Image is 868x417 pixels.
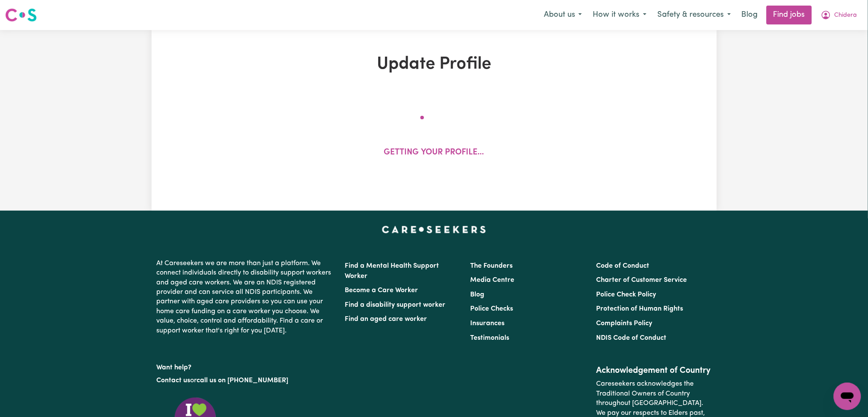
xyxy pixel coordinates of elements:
button: About us [538,6,588,24]
a: Find a disability support worker [345,302,446,308]
a: Protection of Human Rights [596,305,683,312]
button: My Account [815,6,863,24]
h1: Update Profile [251,54,617,75]
a: Testimonials [471,335,510,341]
button: How it works [588,6,652,24]
button: Safety & resources [652,6,737,24]
a: Careseekers home page [382,226,486,233]
a: Find a Mental Health Support Worker [345,263,439,280]
a: Find jobs [767,6,812,24]
p: Getting your profile... [384,147,484,159]
a: Blog [737,6,763,24]
p: At Careseekers we are more than just a platform. We connect individuals directly to disability su... [157,255,335,339]
a: Careseekers logo [5,5,37,25]
a: Media Centre [471,277,515,284]
a: NDIS Code of Conduct [596,335,666,341]
span: Chidera [835,11,857,20]
a: Police Check Policy [596,291,656,298]
img: Careseekers logo [5,7,37,23]
a: Code of Conduct [596,263,649,269]
p: or [157,372,335,389]
p: Want help? [157,360,335,372]
a: Find an aged care worker [345,316,427,323]
h2: Acknowledgement of Country [596,366,711,376]
a: Blog [471,291,485,298]
a: call us on [PHONE_NUMBER] [197,377,289,384]
a: Charter of Customer Service [596,277,687,284]
a: The Founders [471,263,513,269]
a: Complaints Policy [596,320,652,327]
a: Become a Care Worker [345,287,418,294]
a: Contact us [157,377,191,384]
a: Insurances [471,320,505,327]
iframe: Button to launch messaging window [834,383,861,410]
a: Police Checks [471,305,513,312]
